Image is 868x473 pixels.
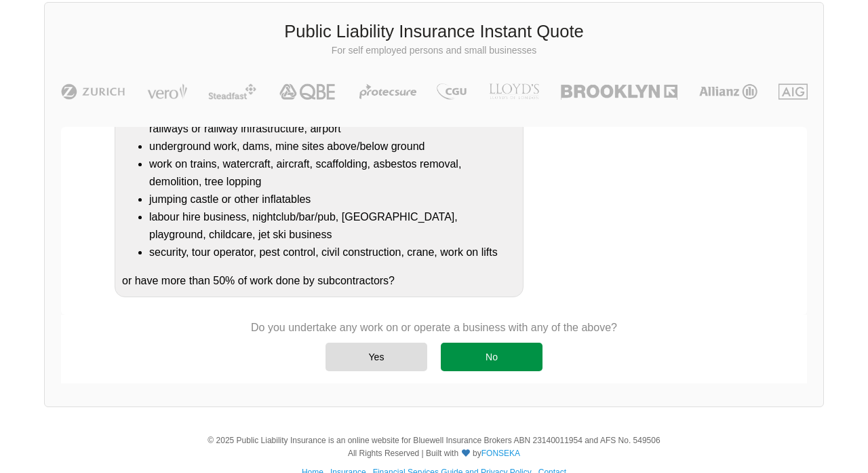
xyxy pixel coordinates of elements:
h3: Public Liability Insurance Instant Quote [55,20,813,44]
img: Brooklyn | Public Liability Insurance [555,83,682,100]
img: Steadfast | Public Liability Insurance [203,83,262,100]
img: LLOYD's | Public Liability Insurance [481,83,547,100]
p: Do you undertake any work on or operate a business with any of the above? [251,320,617,335]
div: Yes [325,343,427,371]
img: CGU | Public Liability Insurance [431,83,472,100]
img: Zurich | Public Liability Insurance [55,83,132,100]
a: FONSEKA [481,449,520,458]
li: work on trains, watercraft, aircraft, scaffolding, asbestos removal, demolition, tree lopping [149,155,516,191]
p: For self employed persons and small businesses [55,44,813,58]
img: Allianz | Public Liability Insurance [692,83,764,100]
img: AIG | Public Liability Insurance [773,83,813,100]
li: labour hire business, nightclub/bar/pub, [GEOGRAPHIC_DATA], playground, childcare, jet ski business [149,208,516,244]
li: jumping castle or other inflatables [149,191,516,208]
img: QBE | Public Liability Insurance [271,83,344,100]
img: Vero | Public Liability Insurance [141,83,193,100]
div: No [441,343,542,371]
img: Protecsure | Public Liability Insurance [354,83,422,100]
li: underground work, dams, mine sites above/below ground [149,138,516,155]
div: Do you undertake any work on or operate a business that is/has a: or have more than 50% of work d... [115,24,524,297]
li: security, tour operator, pest control, civil construction, crane, work on lifts [149,244,516,261]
